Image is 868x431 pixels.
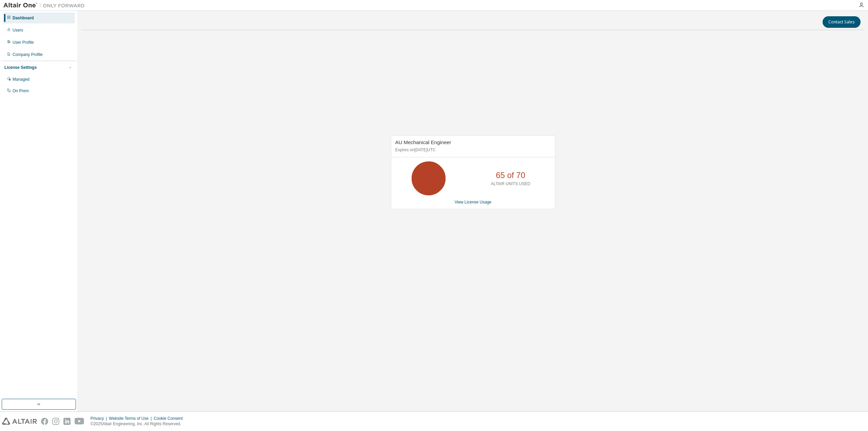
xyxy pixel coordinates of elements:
[63,418,71,425] img: linkedin.svg
[154,416,186,421] div: Cookie Consent
[13,88,29,94] div: On Prem
[823,16,861,28] button: Contact Sales
[13,52,43,57] div: Company Profile
[2,418,37,425] img: altair_logo.svg
[13,77,29,82] div: Managed
[455,200,492,204] a: View License Usage
[395,147,549,153] p: Expires on [DATE] UTC
[491,181,530,187] p: ALTAIR UNITS USED
[91,421,187,427] p: © 2025 Altair Engineering, Inc. All Rights Reserved.
[496,170,525,181] p: 65 of 70
[75,418,84,425] img: youtube.svg
[13,27,23,33] div: Users
[3,2,88,9] img: Altair One
[13,15,34,21] div: Dashboard
[395,139,451,145] span: AU Mechanical Engineer
[52,418,59,425] img: instagram.svg
[109,416,154,421] div: Website Terms of Use
[13,40,34,45] div: User Profile
[41,418,48,425] img: facebook.svg
[4,65,37,70] div: License Settings
[91,416,109,421] div: Privacy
